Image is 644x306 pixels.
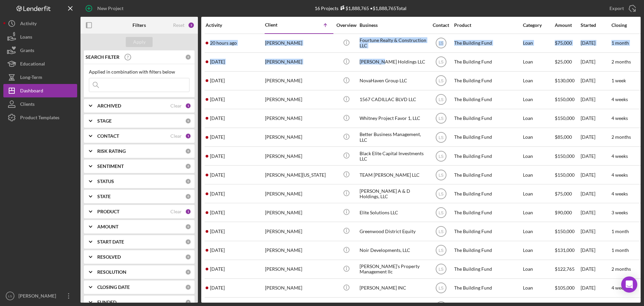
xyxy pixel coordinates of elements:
div: The Building Fund [454,110,521,127]
span: $25,000 [555,59,572,64]
div: The Building Fund [454,34,521,52]
div: New Project [97,2,123,15]
div: Overview [334,23,359,28]
text: LS [438,267,443,272]
div: 0 [185,254,191,260]
div: The Building Fund [454,166,521,184]
div: Whitney Project Favor 1, LLC [360,110,427,127]
div: [PERSON_NAME] INC [360,279,427,297]
div: Clear [170,103,182,108]
div: 0 [185,284,191,290]
div: Client [265,22,299,28]
b: START DATE [97,239,124,245]
text: LS [438,154,443,159]
a: Long-Term [3,71,77,84]
div: The Building Fund [454,53,521,71]
button: Grants [3,44,77,57]
div: 0 [185,269,191,275]
span: $130,000 [555,78,575,83]
div: [DATE] [581,204,611,221]
div: Open Intercom Messenger [621,276,637,293]
b: SENTIMENT [97,164,124,169]
div: Better Business Management, LLC [360,128,427,146]
time: 2 months [611,59,631,64]
div: Educational [20,57,45,72]
div: Export [609,2,624,15]
button: Activity [3,17,77,30]
text: LS [438,41,443,46]
b: RESOLUTION [97,269,126,275]
div: Activity [206,23,264,28]
div: Loan [523,166,554,184]
time: 2025-09-24 18:21 [210,97,225,102]
div: Elite Solutions LLC [360,204,427,221]
button: Clients [3,97,77,111]
button: Product Templates [3,111,77,124]
div: Loan [523,91,554,108]
div: Grants [20,44,34,59]
text: LS [8,294,12,298]
b: STAGE [97,118,112,124]
time: 2025-08-27 01:02 [210,285,225,291]
div: Product [454,23,521,28]
div: 0 [185,54,191,60]
div: $1,888,765 [338,5,369,11]
text: LS [438,173,443,177]
div: [PERSON_NAME] [265,185,332,203]
div: Loan [523,53,554,71]
div: [DATE] [581,53,611,71]
div: Loan [523,34,554,52]
div: [PERSON_NAME] [265,128,332,146]
time: 2025-09-26 18:31 [210,266,225,272]
span: $131,000 [555,247,575,253]
span: $90,000 [555,210,572,215]
b: AMOUNT [97,224,118,229]
div: The Building Fund [454,128,521,146]
text: LS [438,210,443,215]
div: The Building Fund [454,147,521,165]
time: 2025-10-01 19:28 [210,40,237,46]
div: The Building Fund [454,91,521,108]
div: [DATE] [581,222,611,240]
div: Applied in combination with filters below [89,69,190,75]
time: 2025-09-04 09:52 [210,78,225,83]
div: [DATE] [581,185,611,203]
div: [DATE] [581,128,611,146]
time: 3 weeks [611,210,628,215]
time: 2025-08-27 22:37 [210,59,225,64]
span: $75,000 [555,191,572,196]
div: Loan [523,204,554,221]
div: [DATE] [581,260,611,278]
a: Loans [3,30,77,44]
div: The Building Fund [454,279,521,297]
b: SEARCH FILTER [86,54,119,60]
div: The Building Fund [454,185,521,203]
div: The Building Fund [454,260,521,278]
b: PRODUCT [97,209,119,214]
div: Started [581,23,611,28]
time: 2 months [611,266,631,272]
span: $150,000 [555,115,575,121]
div: 16 Projects • $1,888,765 Total [315,5,407,11]
div: NovaHaven Group LLC [360,72,427,90]
div: 0 [185,299,191,305]
button: LS[PERSON_NAME] [3,289,77,303]
b: FUNDED [97,300,116,305]
time: 4 weeks [611,115,628,121]
div: [DATE] [581,91,611,108]
div: [PERSON_NAME] [265,260,332,278]
div: Dashboard [20,84,43,99]
div: [DATE] [581,110,611,127]
div: [PERSON_NAME] [265,242,332,259]
text: LS [438,97,443,102]
time: 2025-09-26 22:15 [210,229,225,234]
text: LS [438,248,443,253]
button: Apply [126,37,153,47]
b: ARCHIVED [97,103,121,108]
time: 1 month [611,228,629,234]
span: $150,000 [555,153,575,159]
div: Greenwood District Equity [360,222,427,240]
time: 2025-09-16 05:25 [210,116,225,121]
text: LS [438,229,443,234]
